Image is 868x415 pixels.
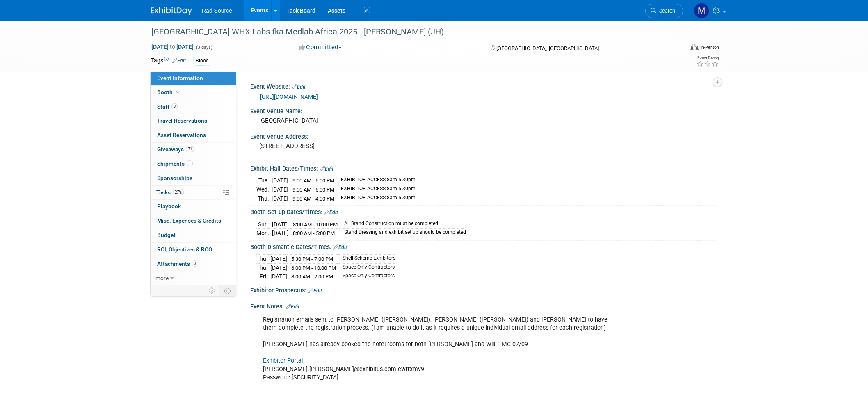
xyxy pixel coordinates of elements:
[157,217,221,224] span: Misc. Expenses & Credits
[690,44,699,50] img: Format-Inperson.png
[635,43,719,55] div: Event Format
[250,162,717,173] div: Exhibit Hall Dates/Times:
[151,257,236,271] a: Attachments3
[320,166,333,172] a: Edit
[291,256,333,262] span: 5:30 PM - 7:00 PM
[263,357,303,364] a: Exhibitor Portal
[296,43,345,52] button: Committed
[272,185,288,194] td: [DATE]
[336,185,416,194] td: EXHIBITOR ACCESS 8am-5:30pm
[256,263,270,272] td: Thu.
[151,128,236,142] a: Asset Reservations
[250,241,717,251] div: Booth Dismantle Dates/Times:
[157,103,178,110] span: Staff
[151,71,236,85] a: Event Information
[292,178,334,184] span: 9:00 AM - 5:00 PM
[219,285,236,296] td: Toggle Event Tabs
[336,176,416,185] td: EXHIBITOR ACCESS 8am-5:30pm
[202,7,232,14] span: Rad Source
[272,220,289,229] td: [DATE]
[195,45,212,50] span: (3 days)
[308,288,322,294] a: Edit
[151,271,236,285] a: more
[171,103,178,109] span: 3
[151,171,236,185] a: Sponsorships
[272,176,288,185] td: [DATE]
[250,105,717,115] div: Event Venue Name:
[250,80,717,91] div: Event Website:
[151,43,194,50] span: [DATE] [DATE]
[338,272,395,281] td: Space Only Contractors
[151,200,236,214] a: Playbook
[186,146,194,152] span: 21
[151,157,236,171] a: Shipments1
[291,274,333,280] span: 8:00 AM - 2:00 PM
[272,194,288,203] td: [DATE]
[292,84,306,90] a: Edit
[656,8,675,14] span: Search
[700,44,719,50] div: In-Person
[157,246,212,253] span: ROI, Objectives & ROO
[293,230,335,236] span: 8:00 AM - 5:00 PM
[250,130,717,141] div: Event Venue Address:
[250,206,717,217] div: Booth Set-up Dates/Times:
[293,221,338,228] span: 8:00 AM - 10:00 PM
[339,229,466,237] td: Stand Dressing and exhibit set up should be completed
[338,263,395,272] td: Space Only Contractors
[256,220,272,229] td: Sun.
[157,203,181,210] span: Playbook
[259,142,436,150] pre: [STREET_ADDRESS]
[157,160,193,167] span: Shipments
[256,176,272,185] td: Tue.
[272,229,289,237] td: [DATE]
[151,214,236,228] a: Misc. Expenses & Credits
[291,265,336,271] span: 6:00 PM - 10:00 PM
[256,272,270,281] td: Fri.
[151,7,192,15] img: ExhibitDay
[496,45,599,51] span: [GEOGRAPHIC_DATA], [GEOGRAPHIC_DATA]
[257,312,627,386] div: Registration emails sent to [PERSON_NAME] ([PERSON_NAME]), [PERSON_NAME] ([PERSON_NAME]) and [PER...
[324,210,338,215] a: Edit
[173,189,184,195] span: 27%
[286,304,299,310] a: Edit
[339,220,466,229] td: All Stand Construction must be completed
[187,160,193,166] span: 1
[157,175,192,181] span: Sponsorships
[151,143,236,157] a: Giveaways21
[157,89,182,96] span: Booth
[256,255,270,264] td: Thu.
[157,260,198,267] span: Attachments
[151,56,186,66] td: Tags
[169,43,176,50] span: to
[256,185,272,194] td: Wed.
[151,100,236,114] a: Staff3
[157,75,203,81] span: Event Information
[256,229,272,237] td: Mon.
[260,93,318,100] a: [URL][DOMAIN_NAME]
[193,57,211,65] div: Blood
[151,186,236,200] a: Tasks27%
[151,243,236,257] a: ROI, Objectives & ROO
[157,117,207,124] span: Travel Reservations
[256,194,272,203] td: Thu.
[172,58,186,64] a: Edit
[338,255,395,264] td: Shell Scheme Exhibitors
[151,228,236,242] a: Budget
[645,4,683,18] a: Search
[694,3,709,18] img: Melissa Conboy
[697,56,719,60] div: Event Rating
[156,189,184,196] span: Tasks
[336,194,416,203] td: EXHIBITOR ACCESS 8am-5:30pm
[250,284,717,295] div: Exhibitor Prospectus:
[157,146,194,153] span: Giveaways
[205,285,219,296] td: Personalize Event Tab Strip
[155,275,169,281] span: more
[270,263,287,272] td: [DATE]
[151,86,236,100] a: Booth
[250,300,717,311] div: Event Notes:
[292,187,334,193] span: 9:00 AM - 5:00 PM
[157,132,206,138] span: Asset Reservations
[270,255,287,264] td: [DATE]
[292,196,334,202] span: 9:00 AM - 4:00 PM
[256,114,711,127] div: [GEOGRAPHIC_DATA]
